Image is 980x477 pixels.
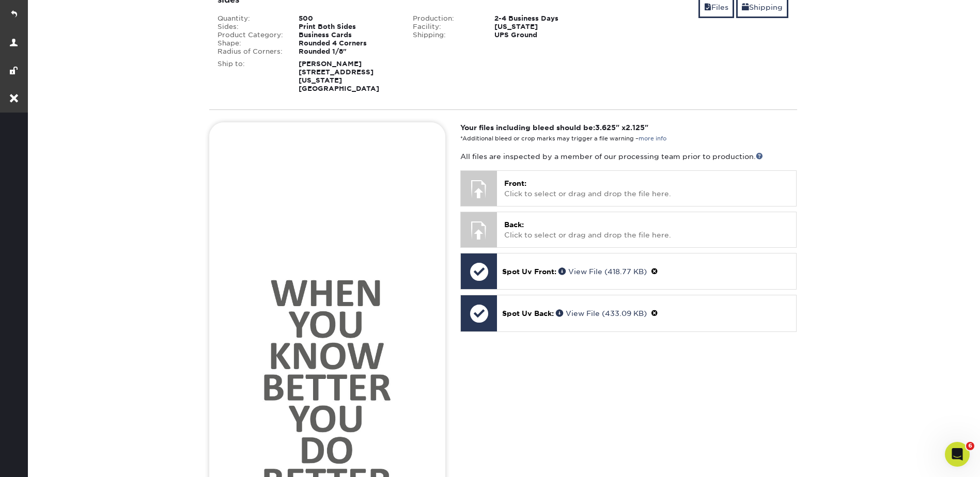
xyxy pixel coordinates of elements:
[966,442,974,450] span: 6
[504,178,789,199] p: Click to select or drag and drop the file here.
[502,267,556,276] span: Spot Uv Front:
[595,123,616,132] span: 3.625
[291,39,405,47] div: Rounded 4 Corners
[487,14,601,23] div: 2-4 Business Days
[487,31,601,39] div: UPS Ground
[210,23,291,31] div: Sides:
[405,14,487,23] div: Production:
[487,23,601,31] div: [US_STATE]
[291,23,405,31] div: Print Both Sides
[639,135,666,142] a: more info
[945,442,970,467] iframe: Intercom live chat
[460,123,648,132] strong: Your files including bleed should be: " x "
[210,39,291,47] div: Shape:
[210,14,291,23] div: Quantity:
[291,31,405,39] div: Business Cards
[704,3,711,11] span: files
[558,267,647,276] a: View File (418.77 KB)
[460,135,666,142] small: *Additional bleed or crop marks may trigger a file warning –
[291,47,405,56] div: Rounded 1/8"
[556,309,647,317] a: View File (433.09 KB)
[210,60,291,93] div: Ship to:
[210,47,291,56] div: Radius of Corners:
[291,14,405,23] div: 500
[210,31,291,39] div: Product Category:
[742,3,749,11] span: shipping
[405,31,487,39] div: Shipping:
[504,219,789,241] p: Click to select or drag and drop the file here.
[405,23,487,31] div: Facility:
[502,309,554,317] span: Spot Uv Back:
[299,60,379,92] strong: [PERSON_NAME] [STREET_ADDRESS][US_STATE] [GEOGRAPHIC_DATA]
[626,123,645,132] span: 2.125
[460,151,797,162] p: All files are inspected by a member of our processing team prior to production.
[504,179,526,187] span: Front:
[504,220,524,229] span: Back:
